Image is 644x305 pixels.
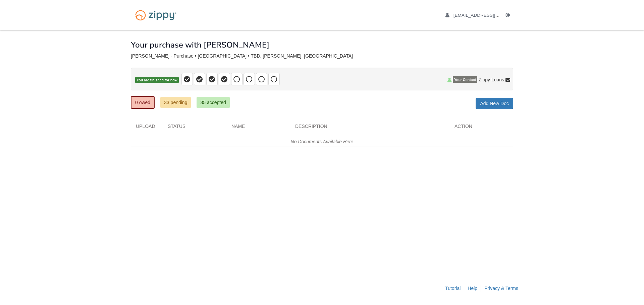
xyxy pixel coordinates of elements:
[449,123,513,133] div: Action
[226,123,290,133] div: Name
[131,96,155,109] a: 0 owed
[479,76,504,83] span: Zippy Loans
[131,53,513,59] div: [PERSON_NAME] - Purchase • [GEOGRAPHIC_DATA] • TBD, [PERSON_NAME], [GEOGRAPHIC_DATA]
[476,98,513,109] a: Add New Doc
[131,123,163,133] div: Upload
[135,77,179,83] span: You are finished for now
[291,139,354,144] em: No Documents Available Here
[131,41,269,49] h1: Your purchase with [PERSON_NAME]
[468,286,477,291] a: Help
[453,76,477,83] span: Your Contact
[131,7,181,24] img: Logo
[445,13,530,19] a: edit profile
[290,123,449,133] div: Description
[160,97,191,108] a: 33 pending
[197,97,229,108] a: 35 accepted
[484,286,518,291] a: Privacy & Terms
[506,13,513,19] a: Log out
[445,286,461,291] a: Tutorial
[163,123,226,133] div: Status
[453,13,530,18] span: ajakkcarr@gmail.com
